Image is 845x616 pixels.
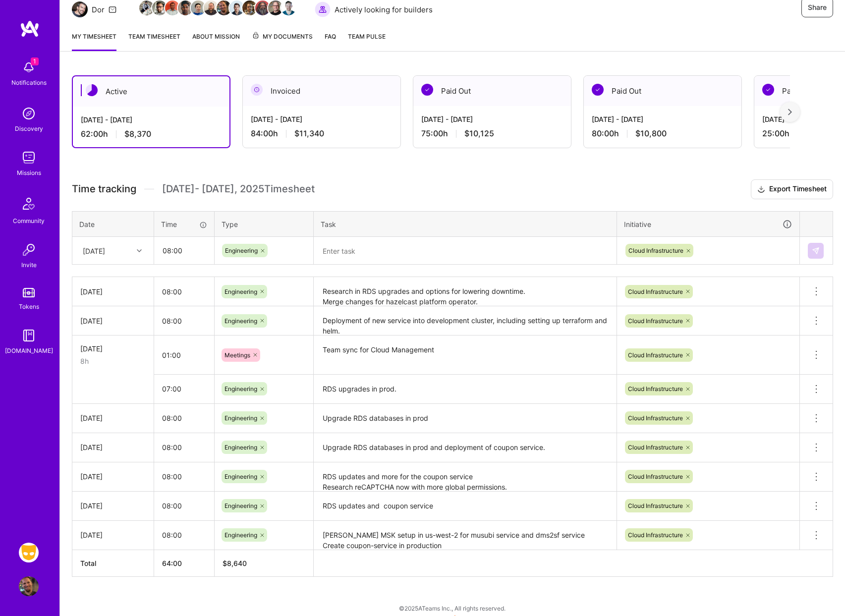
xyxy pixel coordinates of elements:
span: Engineering [225,414,257,422]
span: Actively looking for builders [335,4,433,15]
span: [DATE] - [DATE] , 2025 Timesheet [162,183,315,195]
span: $8,370 [124,129,151,139]
div: Missions [17,168,41,178]
textarea: Research in RDS upgrades and options for lowering downtime. Merge changes for hazelcast platform ... [315,278,616,306]
a: Team Pulse [348,31,386,51]
img: guide book [19,326,39,345]
a: My timesheet [72,31,116,51]
input: HH:MM [154,434,214,460]
span: Cloud Infrastructure [628,414,683,422]
img: Community [17,192,41,216]
img: bell [19,57,39,77]
span: Time tracking [72,183,136,195]
th: Task [314,211,617,237]
div: Community [13,216,45,226]
div: [DATE] [80,413,146,423]
img: Team Member Avatar [229,0,244,15]
textarea: RDS updates and coupon service [315,493,616,520]
img: User Avatar [19,576,39,596]
img: Team Member Avatar [139,0,154,15]
i: icon Download [757,184,765,195]
span: Engineering [225,473,257,480]
textarea: RDS updates and more for the coupon service Research reCAPTCHA now with more global permissions. [315,463,616,491]
span: Cloud Infrastructure [628,385,683,392]
div: Active [73,76,229,107]
input: HH:MM [154,493,214,519]
i: icon Mail [109,5,116,13]
span: Share [808,2,827,12]
th: Type [215,211,314,237]
input: HH:MM [154,463,214,490]
img: Team Member Avatar [255,0,270,15]
div: [DATE] [83,245,105,256]
img: Team Member Avatar [165,0,180,15]
span: $10,800 [635,128,667,139]
img: Invite [19,240,39,260]
textarea: Upgrade RDS databases in prod [315,405,616,432]
div: [DATE] - [DATE] [421,114,563,124]
span: Cloud Infrastructure [628,444,683,451]
span: Engineering [225,317,257,325]
img: Paid Out [762,84,774,96]
span: Engineering [225,385,257,392]
div: Paid Out [584,76,741,106]
img: Invoiced [251,84,263,96]
img: tokens [23,288,35,297]
input: HH:MM [154,405,214,431]
th: Total [72,550,154,576]
span: Cloud Infrastructure [628,317,683,325]
div: Dor [92,4,105,15]
a: Team timesheet [128,31,180,51]
div: 80:00 h [592,128,733,139]
img: Actively looking for builders [315,1,331,17]
img: Team Member Avatar [191,0,206,15]
img: Team Member Avatar [242,0,257,15]
div: [DATE] [80,471,146,482]
input: HH:MM [154,308,214,334]
img: Team Member Avatar [178,0,193,15]
img: Paid Out [592,84,604,96]
span: Cloud Infrastructure [628,531,683,539]
img: logo [20,20,40,38]
input: HH:MM [154,522,214,548]
a: FAQ [325,31,336,51]
span: $ 8,640 [223,559,247,567]
div: [DATE] [80,286,146,297]
img: Team Member Avatar [268,0,283,15]
span: Cloud Infrastructure [628,473,683,480]
textarea: [PERSON_NAME] MSK setup in us-west-2 for musubi service and dms2sf service Create coupon-service ... [315,522,616,549]
a: Grindr: Mobile + BE + Cloud [16,543,41,562]
div: Invite [21,260,37,270]
span: Cloud Infrastructure [628,351,683,359]
span: $10,125 [464,128,494,139]
div: Paid Out [413,76,571,106]
textarea: Upgrade RDS databases in prod and deployment of coupon service. [315,434,616,461]
span: Cloud Infrastructure [628,288,683,295]
span: $11,340 [294,128,324,139]
img: discovery [19,104,39,123]
img: Team Member Avatar [204,0,219,15]
textarea: Deployment of new service into development cluster, including setting up terraform and helm. RDS ... [315,307,616,335]
input: HH:MM [154,376,214,402]
span: Cloud Infrastructure [628,502,683,509]
div: Time [161,219,207,229]
button: Export Timesheet [751,179,833,199]
i: icon Chevron [137,248,142,253]
th: Date [72,211,154,237]
a: About Mission [192,31,240,51]
div: Tokens [19,301,39,312]
span: My Documents [252,31,313,42]
div: [DATE] [80,343,146,354]
span: Engineering [225,288,257,295]
a: My Documents [252,31,313,51]
textarea: RDS upgrades in prod. [315,376,616,403]
div: Initiative [624,219,792,230]
span: Engineering [225,247,258,254]
div: 84:00 h [251,128,393,139]
span: 1 [31,57,39,65]
span: Engineering [225,444,257,451]
img: Team Member Avatar [217,0,231,15]
img: Paid Out [421,84,433,96]
img: Team Member Avatar [281,0,296,15]
img: teamwork [19,148,39,168]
